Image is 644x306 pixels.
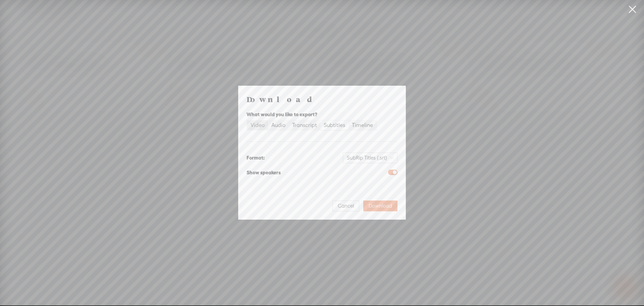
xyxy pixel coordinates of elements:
div: Video [251,121,265,130]
div: Audio [271,121,285,130]
div: Transcript [292,121,317,130]
h4: Download [247,94,397,104]
div: Show speakers [247,169,281,177]
div: Format: [247,154,265,162]
button: Download [363,201,397,211]
div: Timeline [352,121,373,130]
span: Download [369,203,392,209]
span: Cancel [338,203,354,209]
span: SubRip Titles (.srt) [347,153,393,163]
div: Subtitles [324,121,345,130]
button: Cancel [332,201,359,211]
div: segmented control [247,120,377,131]
div: What would you like to export? [247,111,397,119]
